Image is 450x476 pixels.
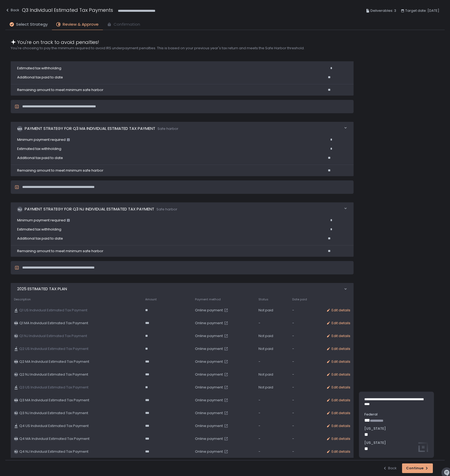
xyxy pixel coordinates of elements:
[19,359,89,364] span: Q2 MA Individual Estimated Tax Payment
[14,450,18,453] text: NJ
[195,346,223,351] span: Online payment
[292,385,320,390] div: -
[17,249,103,254] span: Remaining amount to meet minimum safe harbor
[292,346,320,351] div: -
[5,7,19,13] div: Back
[14,322,18,325] text: MA
[195,372,223,377] span: Online payment
[19,436,89,441] span: Q4 MA Individual Estimated Tax Payment
[258,424,286,428] div: -
[16,21,48,28] span: Select Strategy
[326,321,350,326] button: Edit details
[157,126,178,131] span: Safe harbor
[19,372,88,377] span: Q2 NJ Individual Estimated Tax Payment
[14,411,18,415] text: NJ
[292,372,320,377] div: -
[258,385,286,390] div: Not paid
[258,436,286,441] div: -
[14,373,18,376] text: NJ
[63,21,99,28] span: Review & Approve
[326,411,350,415] button: Edit details
[17,137,70,142] span: Minimum payment required
[406,466,429,471] div: Continue
[292,297,307,301] span: Date paid
[292,398,320,403] div: -
[17,168,103,173] span: Remaining amount to meet minimum safe harbor
[258,308,286,313] div: Not paid
[258,297,268,301] span: Status
[14,297,31,301] span: Description
[258,372,286,377] div: Not paid
[383,466,397,471] div: Back
[402,463,433,473] button: Continue
[292,424,320,428] div: -
[19,308,87,313] span: Q1 US Individual Estimated Tax Payment
[19,346,88,351] span: Q2 US Individual Estimated Tax Payment
[22,6,113,14] h1: Q3 Individual Estimated Tax Payments
[326,449,350,454] button: Edit details
[195,449,223,454] span: Online payment
[292,449,320,454] div: -
[326,436,350,441] button: Edit details
[258,411,286,415] div: -
[14,437,18,440] text: MA
[17,227,61,232] span: Estimated tax withholding
[145,297,157,301] span: Amount
[326,372,350,377] button: Edit details
[19,334,87,338] span: Q1 NJ Individual Estimated Tax Payment
[326,346,350,351] button: Edit details
[17,75,63,80] span: Additional tax paid to date
[258,321,286,326] div: -
[11,46,354,51] h2: You're choosing to pay the minimum required to avoid IRS underpayment penalties. This is based on...
[17,286,67,292] span: 2025 estimated tax plan
[17,218,70,223] span: Minimum payment required
[258,359,286,364] div: -
[292,308,320,313] div: -
[292,334,320,338] div: -
[195,334,223,338] span: Online payment
[17,127,22,131] text: MA
[195,321,223,326] span: Online payment
[364,440,429,445] span: [US_STATE]
[326,385,350,390] button: Edit details
[364,426,429,431] span: [US_STATE]
[195,411,223,415] span: Online payment
[17,39,99,46] span: You're on track to avoid penalties!
[292,359,320,364] div: -
[25,126,155,132] span: Payment strategy for Q3 MA Individual Estimated Tax Payment
[195,359,223,364] span: Online payment
[326,398,350,403] button: Edit details
[326,308,350,313] div: Edit details
[258,346,286,351] div: Not paid
[292,436,320,441] div: -
[14,334,18,338] text: NJ
[258,334,286,338] div: Not paid
[14,360,18,363] text: MA
[195,308,223,313] span: Online payment
[326,334,350,338] button: Edit details
[326,359,350,364] button: Edit details
[195,424,223,428] span: Online payment
[364,412,429,417] span: Federal
[14,399,18,402] text: MA
[25,206,154,212] span: Payment strategy for Q3 NJ Individual Estimated Tax Payment
[326,424,350,428] button: Edit details
[258,449,286,454] div: -
[19,398,89,403] span: Q3 MA Individual Estimated Tax Payment
[17,66,61,71] span: Estimated tax withholding
[114,21,140,28] span: Confirmation
[17,236,63,241] span: Additional tax paid to date
[258,398,286,403] div: -
[195,385,223,390] span: Online payment
[19,321,88,326] span: Q1 MA Individual Estimated Tax Payment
